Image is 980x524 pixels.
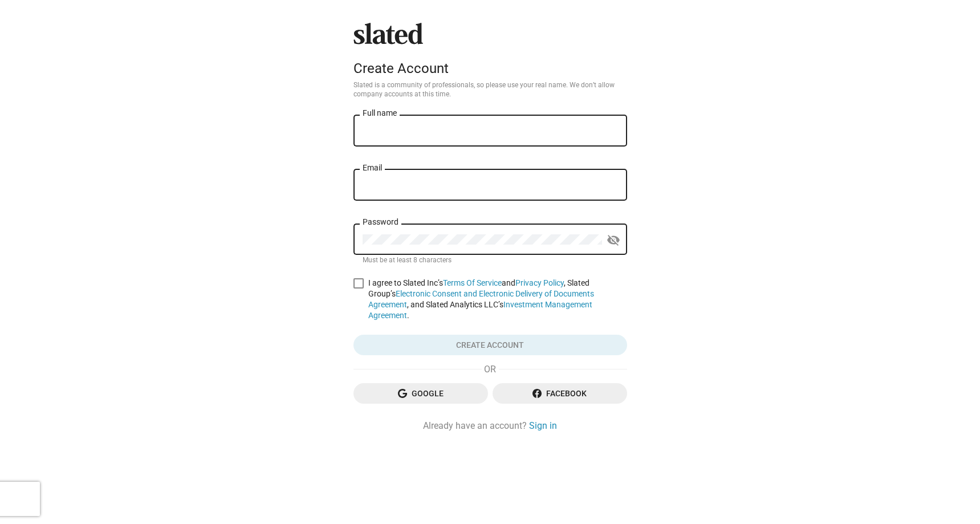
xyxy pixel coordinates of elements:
[368,278,627,321] span: I agree to Slated Inc’s and , Slated Group’s , and Slated Analytics LLC’s .
[363,256,452,265] mat-hint: Must be at least 8 characters
[353,60,627,76] div: Create Account
[515,278,564,287] a: Privacy Policy
[368,289,594,309] a: Electronic Consent and Electronic Delivery of Documents Agreement
[529,420,557,432] a: Sign in
[602,229,625,251] button: Show password
[502,383,618,404] span: Facebook
[443,278,502,287] a: Terms Of Service
[353,383,488,404] button: Google
[353,81,627,99] p: Slated is a community of professionals, so please use your real name. We don’t allow company acco...
[607,231,620,249] mat-icon: visibility_off
[353,420,627,432] div: Already have an account?
[493,383,627,404] button: Facebook
[353,23,627,81] sl-branding: Create Account
[363,383,479,404] span: Google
